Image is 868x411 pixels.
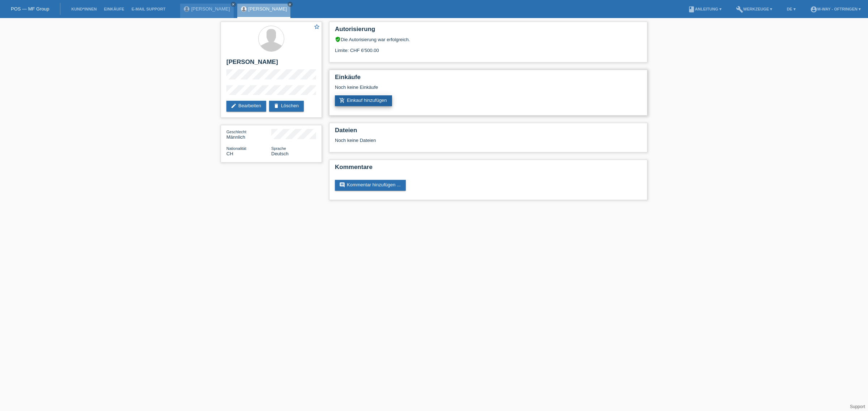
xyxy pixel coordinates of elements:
a: Support [850,404,865,409]
a: E-Mail Support [128,7,169,11]
i: build [736,6,743,13]
a: account_circlem-way - Oftringen ▾ [807,7,864,11]
i: close [231,3,235,6]
a: [PERSON_NAME] [248,6,287,12]
span: Geschlecht [226,130,246,134]
a: star_border [314,23,320,31]
i: comment [339,182,345,188]
h2: Autorisierung [335,26,642,36]
a: Kund*innen [68,7,100,11]
div: Limite: CHF 6'500.00 [335,42,642,53]
a: bookAnleitung ▾ [684,7,725,11]
i: edit [231,103,237,109]
h2: Einkäufe [335,74,642,85]
a: commentKommentar hinzufügen ... [335,180,406,191]
i: star_border [314,23,320,30]
div: Die Autorisierung war erfolgreich. [335,36,642,42]
div: Noch keine Einkäufe [335,85,642,95]
i: close [288,3,292,6]
a: buildWerkzeuge ▾ [732,7,776,11]
a: POS — MF Group [11,6,49,12]
span: Schweiz [226,151,233,156]
span: Nationalität [226,146,246,151]
h2: Dateien [335,127,642,138]
a: add_shopping_cartEinkauf hinzufügen [335,95,392,106]
a: Einkäufe [100,7,128,11]
span: Deutsch [271,151,289,156]
i: book [688,6,695,13]
i: delete [273,103,279,109]
span: Sprache [271,146,286,151]
a: deleteLöschen [269,101,304,112]
h2: Kommentare [335,164,642,174]
div: Noch keine Dateien [335,138,556,143]
a: close [288,2,293,7]
i: account_circle [810,6,817,13]
a: close [231,2,236,7]
div: Männlich [226,129,271,140]
h2: [PERSON_NAME] [226,59,316,69]
a: [PERSON_NAME] [191,6,230,12]
i: add_shopping_cart [339,98,345,103]
i: verified_user [335,36,341,42]
a: editBearbeiten [226,101,266,112]
a: DE ▾ [783,7,799,11]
